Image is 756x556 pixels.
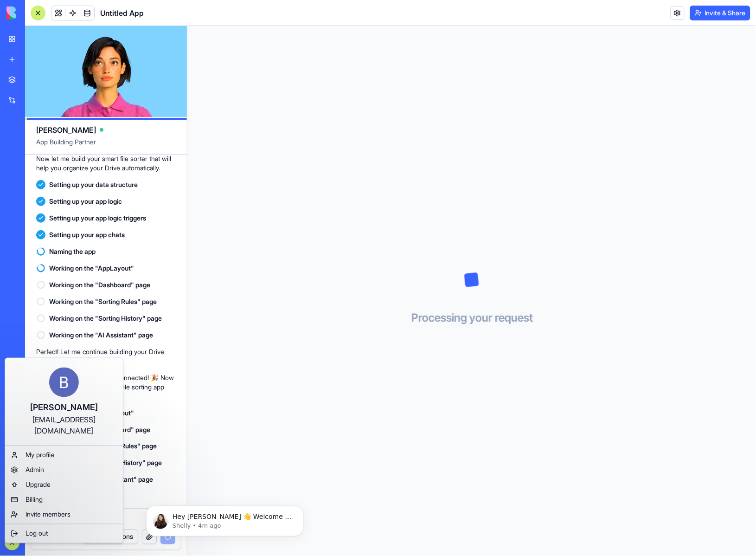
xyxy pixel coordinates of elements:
a: Upgrade [7,478,121,492]
a: Admin [7,463,121,478]
iframe: Intercom notifications message [132,486,318,551]
a: Invite members [7,507,121,522]
span: My profile [26,451,54,460]
div: [EMAIL_ADDRESS][DOMAIN_NAME] [14,414,114,436]
span: Log out [26,529,48,538]
a: My profile [7,448,121,463]
a: Billing [7,492,121,507]
img: ACg8ocJy25YY_O0Y-J_6v8WJFMl36dx1AQmueJPk9NwoYvUnfRvoRQ=s96-c [49,368,79,397]
a: [PERSON_NAME][EMAIL_ADDRESS][DOMAIN_NAME] [7,360,121,444]
span: Upgrade [26,480,51,490]
div: [PERSON_NAME] [14,401,114,414]
span: Invite members [26,510,70,519]
span: Billing [26,495,43,504]
span: Admin [26,465,44,475]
